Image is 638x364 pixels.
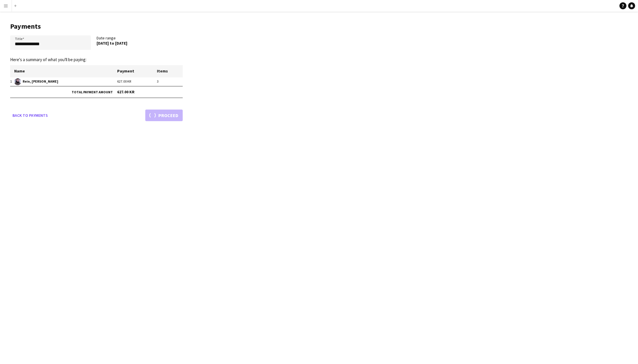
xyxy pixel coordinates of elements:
[157,77,183,86] td: 3
[14,78,117,85] span: Rein, [PERSON_NAME]
[10,22,183,31] h1: Payments
[157,65,183,77] th: Items
[10,86,117,98] td: Total payment amount
[117,77,157,86] td: 627.00 KR
[97,35,183,52] div: Date range
[97,41,177,46] div: [DATE] to [DATE]
[10,57,183,62] p: Here's a summary of what you'll be paying:
[14,65,117,77] th: Name
[117,65,157,77] th: Payment
[10,110,50,121] a: Back to payments
[117,86,183,98] td: 627.00 KR
[10,77,14,86] td: 1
